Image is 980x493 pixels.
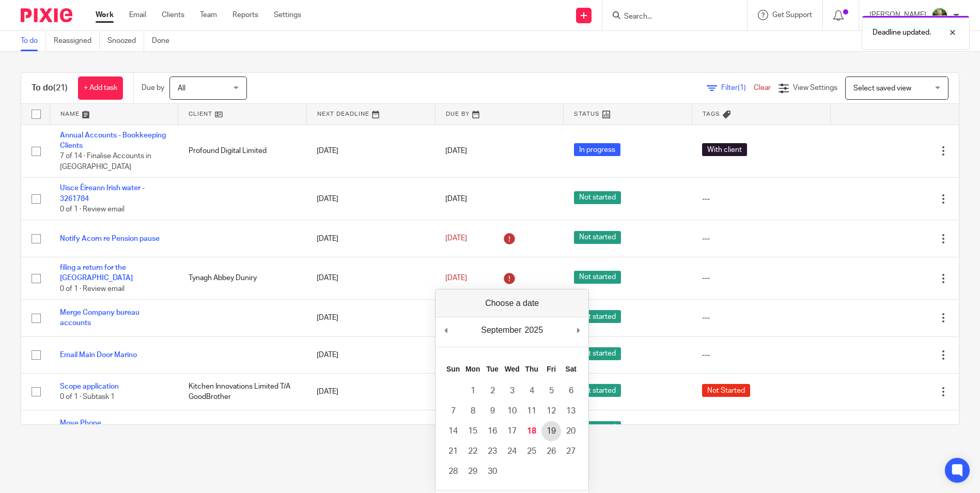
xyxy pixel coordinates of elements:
a: Email Main Door Marino [60,351,137,359]
button: 14 [443,421,463,441]
span: 7 of 14 · Finalise Accounts in [GEOGRAPHIC_DATA] [60,152,151,171]
button: 12 [541,401,561,421]
td: [DATE] [306,373,435,410]
span: Not Started [702,384,750,397]
button: 19 [541,421,561,441]
button: 4 [522,381,541,401]
a: To do [21,31,46,51]
a: Done [152,31,177,51]
button: 10 [502,401,522,421]
h1: To do [32,83,68,94]
span: Not started [574,384,621,397]
span: All [178,85,185,92]
div: --- [702,273,820,283]
a: Clear [754,84,771,91]
button: 22 [463,441,483,461]
a: Email [129,10,146,20]
a: Settings [274,10,301,20]
td: [DATE] [306,336,435,373]
span: [DATE] [445,274,467,282]
a: + Add task [78,76,123,100]
a: Scope application [60,383,119,390]
td: Kitchen Innovations Limited T/A GoodBrother [178,373,307,410]
span: 0 of 1 · Review email [60,285,125,292]
button: 17 [502,421,522,441]
div: --- [702,313,820,323]
button: 6 [561,381,581,401]
button: 8 [463,401,483,421]
button: Previous Month [441,322,451,338]
abbr: Friday [547,365,556,373]
span: Not started [574,231,621,244]
button: 26 [541,441,561,461]
a: Team [200,10,217,20]
span: In progress [574,143,620,156]
abbr: Tuesday [486,365,499,373]
a: Clients [162,10,184,20]
button: 2 [483,381,502,401]
span: (21) [53,84,68,92]
span: With client [702,143,747,156]
img: Pixie [21,8,72,22]
button: 16 [483,421,502,441]
a: Snoozed [107,31,144,51]
button: 13 [561,401,581,421]
a: Notify Acorn re Pension pause [60,235,160,242]
button: 9 [483,401,502,421]
td: [DATE] [306,300,435,336]
img: download.png [931,7,948,24]
abbr: Sunday [446,365,460,373]
span: Select saved view [853,85,911,92]
span: View Settings [793,84,837,91]
span: Not started [574,191,621,204]
span: 0 of 1 · Subtask 1 [60,393,115,400]
a: Merge Company bureau accounts [60,309,139,327]
span: (1) [738,84,746,91]
button: 20 [561,421,581,441]
span: 0 of 1 · Review email [60,206,125,213]
span: [DATE] [445,195,467,203]
span: Not started [574,310,621,323]
button: Next Month [573,322,583,338]
abbr: Saturday [565,365,577,373]
span: Not started [574,347,621,360]
td: Profound Digital Limited [178,125,307,178]
td: [DATE] [306,220,435,257]
button: 5 [541,381,561,401]
button: 1 [463,381,483,401]
button: 23 [483,441,502,461]
span: [DATE] [445,147,467,155]
p: Due by [142,83,164,93]
td: Tynagh Abbey Duniry [178,257,307,299]
button: 29 [463,461,483,482]
td: [DATE] [306,257,435,299]
a: Annual Accounts - Bookkeeping Clients [60,132,166,149]
div: --- [702,423,820,434]
button: 30 [483,461,502,482]
span: Not started [574,271,621,284]
abbr: Wednesday [505,365,520,373]
td: [DATE] [306,125,435,178]
abbr: Monday [465,365,480,373]
td: [DATE] [306,410,435,447]
div: --- [702,234,820,244]
button: 11 [522,401,541,421]
abbr: Thursday [525,365,538,373]
button: 21 [443,441,463,461]
a: Move Phone [60,420,101,427]
a: filing a return for the [GEOGRAPHIC_DATA] [60,264,133,282]
span: Filter [721,84,754,91]
a: Reassigned [54,31,100,51]
span: [DATE] [445,235,467,242]
div: 2025 [523,322,545,338]
button: 27 [561,441,581,461]
span: Not started [574,421,621,434]
button: 25 [522,441,541,461]
button: 7 [443,401,463,421]
button: 3 [502,381,522,401]
button: 18 [522,421,541,441]
td: [DATE] [306,178,435,220]
button: 24 [502,441,522,461]
button: 15 [463,421,483,441]
a: Work [96,10,114,20]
